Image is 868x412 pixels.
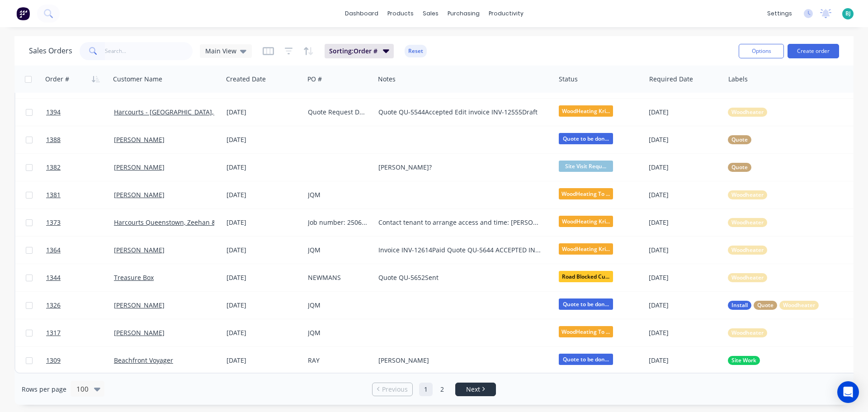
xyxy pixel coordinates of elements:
[114,328,165,337] a: [PERSON_NAME]
[649,190,721,199] div: [DATE]
[114,163,165,171] a: [PERSON_NAME]
[46,99,114,126] a: 1394
[435,383,449,396] a: Page 2
[484,7,528,20] div: productivity
[226,356,301,365] div: [DATE]
[559,326,613,337] span: WoodHeating To ...
[226,301,301,310] div: [DATE]
[114,218,269,227] a: Harcourts Queenstown, Zeehan & [PERSON_NAME]
[382,385,408,394] span: Previous
[46,264,114,291] a: 1344
[46,292,114,319] a: 1326
[649,328,721,337] div: [DATE]
[16,7,30,20] img: Factory
[845,9,851,18] span: BJ
[728,108,767,117] button: Woodheater
[788,44,839,58] button: Create order
[649,301,721,310] div: [DATE]
[378,218,543,227] div: Contact tenant to arrange access and time: [PERSON_NAME] - 0409432955 [PERSON_NAME] - 0423227303 ...
[46,319,114,346] a: 1317
[559,298,613,310] span: Quote to be don...
[226,273,301,282] div: [DATE]
[226,108,301,117] div: [DATE]
[46,135,61,144] span: 1388
[46,347,114,374] a: 1309
[731,301,748,310] span: Install
[405,45,427,57] button: Reset
[456,385,495,394] a: Next page
[46,246,61,255] span: 1364
[731,328,764,337] span: Woodheater
[728,328,767,337] button: Woodheater
[307,75,322,84] div: PO #
[728,75,748,84] div: Labels
[731,190,764,199] span: Woodheater
[114,356,173,365] a: Beachfront Voyager
[114,246,165,254] a: [PERSON_NAME]
[649,75,693,84] div: Required Date
[731,163,748,172] span: Quote
[226,75,266,84] div: Created Date
[114,135,165,144] a: [PERSON_NAME]
[378,356,543,365] div: [PERSON_NAME]
[728,163,751,172] button: Quote
[114,301,165,309] a: [PERSON_NAME]
[226,163,301,172] div: [DATE]
[731,135,748,144] span: Quote
[731,246,764,255] span: Woodheater
[308,328,368,337] div: JQM
[46,209,114,236] a: 1373
[731,356,756,365] span: Site Work
[308,218,368,227] div: Job number: 2506019857
[46,218,61,227] span: 1373
[226,246,301,255] div: [DATE]
[325,44,394,58] button: Sorting:Order #
[649,246,721,255] div: [DATE]
[739,44,784,58] button: Options
[46,356,61,365] span: 1309
[205,46,236,56] span: Main View
[378,246,543,255] div: Invoice INV-12614Paid Quote QU-5644 ACCEPTED INV-12733Draft
[728,190,767,199] button: Woodheater
[46,181,114,208] a: 1381
[226,328,301,337] div: [DATE]
[22,385,66,394] span: Rows per page
[728,301,819,310] button: InstallQuoteWoodheater
[46,301,61,310] span: 1326
[559,133,613,144] span: Quote to be don...
[226,190,301,199] div: [DATE]
[728,273,767,282] button: Woodheater
[559,243,613,255] span: WoodHeating Kri...
[46,126,114,153] a: 1388
[114,273,154,282] a: Treasure Box
[559,216,613,227] span: WoodHeating Kri...
[728,356,760,365] button: Site Work
[728,246,767,255] button: Woodheater
[649,108,721,117] div: [DATE]
[46,108,61,117] span: 1394
[226,135,301,144] div: [DATE]
[466,385,480,394] span: Next
[783,301,815,310] span: Woodheater
[649,218,721,227] div: [DATE]
[649,135,721,144] div: [DATE]
[29,47,72,55] h1: Sales Orders
[368,383,500,396] ul: Pagination
[46,273,61,282] span: 1344
[731,218,764,227] span: Woodheater
[559,75,578,84] div: Status
[837,381,859,403] div: Open Intercom Messenger
[378,163,543,172] div: [PERSON_NAME]?
[559,271,613,282] span: Road Blocked Cu...
[728,218,767,227] button: Woodheater
[308,301,368,310] div: JQM
[46,328,61,337] span: 1317
[383,7,418,20] div: products
[419,383,433,396] a: Page 1 is your current page
[308,273,368,282] div: NEWMANS
[559,161,613,172] span: Site Visit Requ...
[114,108,309,116] a: Harcourts - [GEOGRAPHIC_DATA], Rosebery, [GEOGRAPHIC_DATA]
[378,273,543,282] div: Quote QU-5652Sent
[559,105,613,117] span: WoodHeating Kri...
[308,356,368,365] div: RAY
